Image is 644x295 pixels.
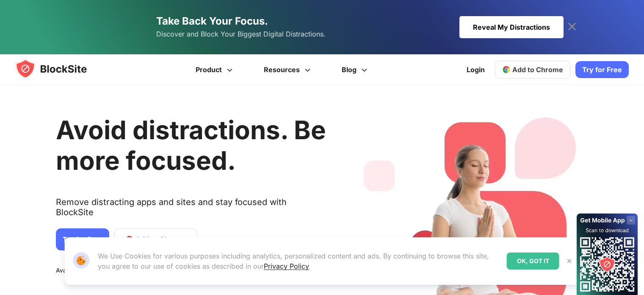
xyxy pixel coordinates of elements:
[507,253,559,270] div: OK, GOT IT
[575,61,629,78] a: Try for Free
[564,256,575,267] button: Close
[512,65,563,74] span: Add to Chrome
[462,59,490,80] a: Login
[495,61,570,79] a: Add to Chrome
[56,197,326,224] text: Remove distracting apps and sites and stay focused with BlockSite
[264,262,309,270] a: Privacy Policy
[156,28,326,40] span: Discover and Block Your Biggest Digital Distractions.
[181,54,249,85] a: Product
[56,115,326,176] h1: Avoid distractions. Be more focused.
[156,15,268,27] span: Take Back Your Focus.
[249,54,327,85] a: Resources
[98,251,500,271] p: We Use Cookies for various purposes including analytics, personalized content and ads. By continu...
[459,16,564,38] div: Reveal My Distractions
[566,258,573,264] img: Close
[15,59,103,79] img: blocksite-icon.5d769676.svg
[502,65,511,74] img: chrome-icon.svg
[327,54,384,85] a: Blog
